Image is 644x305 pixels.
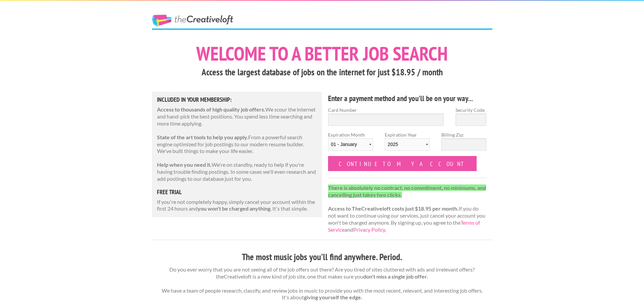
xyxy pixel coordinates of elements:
[157,97,317,103] h5: Included in Your Membership:
[363,273,428,280] strong: don't miss a single job offer.
[328,205,459,212] strong: Access to TheCreativeloft costs just $18.95 per month.
[328,219,480,233] a: Terms of Service
[152,66,492,79] h3: Access the largest database of jobs on the internet for just $18.95 / month
[198,205,270,212] strong: you won't be charged anything
[441,131,486,138] label: Billing Zip:
[157,106,265,112] strong: Access to thousands of high quality job offers.
[328,131,373,156] label: Expiration Month
[328,106,444,113] label: Card Number
[152,15,233,27] a: The Creative Loft
[157,106,317,127] p: We scour the internet and hand-pick the best positions. You spend less time searching and more ti...
[385,138,430,151] select: Expiration Year
[328,138,373,151] select: Expiration Month
[152,266,492,301] p: Do you ever worry that you are not seeing all of the job offers out there? Are you tired of sites...
[157,161,317,182] p: We're on standby, ready to help if you're having trouble finding postings. In some cases we'll ev...
[328,93,487,104] h4: Enter a payment method and you'll be on your way...
[157,199,317,213] p: If you're not completely happy, simply cancel your account within the first 24 hours and . It's t...
[455,106,486,113] label: Security Code
[152,251,492,263] h3: The most music jobs you'll find anywhere. Period.
[328,156,477,171] input: Continue to my account
[157,161,212,168] strong: Help when you need it.
[328,184,487,233] p: If you do not want to continue using our services, just cancel your account you won't be charged ...
[353,226,385,233] a: Privacy Policy
[304,294,362,300] strong: giving yourself the edge.
[385,131,430,156] label: Expiration Year
[152,44,492,63] h1: Welcome to a better job search
[157,134,248,140] strong: State of the art tools to help you apply.
[157,189,317,195] h5: free trial
[328,184,486,198] strong: There is absolutely no contract, no commitment, no minimums, and cancelling just takes two clicks.
[157,134,317,155] p: From a powerful search engine optimized for job postings to our modern resume builder. We've buil...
